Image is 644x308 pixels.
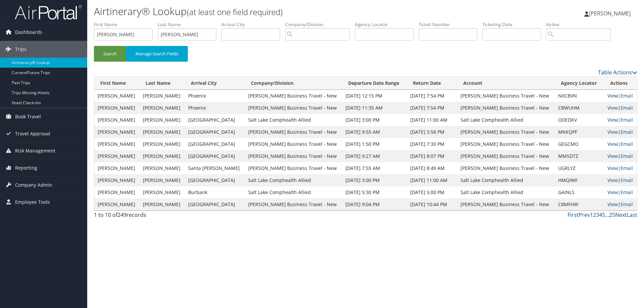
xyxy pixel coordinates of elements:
td: [PERSON_NAME] [94,138,140,150]
th: Company/Division [245,77,342,90]
a: First [568,211,579,219]
td: [DATE] 3:00 PM [342,174,407,186]
span: 249 [117,211,126,219]
a: Email [621,93,633,99]
td: Salt Lake Comphealth Allied [457,186,555,198]
td: [DATE] 3:00 PM [342,114,407,126]
th: Last Name: activate to sort column ascending [140,77,185,90]
a: View [607,165,618,171]
a: Prev [579,211,590,219]
th: Account: activate to sort column ascending [457,77,555,90]
td: | [604,174,637,186]
td: [DATE] 5:30 PM [342,186,407,198]
a: 5 [602,211,605,219]
th: Departure Date Range: activate to sort column ascending [342,77,407,90]
td: Santa [PERSON_NAME] [185,162,245,174]
span: Company Admin [15,177,52,193]
a: Email [621,117,633,123]
td: [DATE] 11:35 AM [342,102,407,114]
td: [PERSON_NAME] Business Travel - New [245,102,342,114]
td: [DATE] 8:07 PM [407,150,458,162]
label: Company/Division [285,21,355,28]
td: C8MFHW [555,198,604,210]
span: … [605,211,609,219]
td: [DATE] 9:27 AM [342,150,407,162]
td: Salt Lake Comphealth Allied [245,114,342,126]
div: 1 to 10 of records [94,211,222,222]
td: | [604,198,637,210]
label: Ticketing Date [482,21,546,28]
td: [PERSON_NAME] Business Travel - New [245,162,342,174]
td: [PERSON_NAME] [94,198,140,210]
label: Arrival City [221,21,285,28]
a: Next [615,211,627,219]
a: View [607,105,618,111]
span: [PERSON_NAME] [589,10,631,17]
span: Risk Management [15,142,55,159]
td: [DATE] 7:54 PM [407,102,458,114]
th: Arrival City: activate to sort column ascending [185,77,245,90]
td: [PERSON_NAME] Business Travel - New [245,138,342,150]
a: Email [621,201,633,207]
a: View [607,177,618,183]
a: View [607,141,618,147]
a: Email [621,189,633,195]
td: Burbank [185,186,245,198]
td: NXCBVN [555,90,604,102]
td: [PERSON_NAME] [140,162,185,174]
button: Search [94,46,126,62]
td: [DATE] 3:58 PM [407,126,458,138]
a: View [607,153,618,159]
td: [GEOGRAPHIC_DATA] [185,126,245,138]
a: Email [621,165,633,171]
td: MMSDTZ [555,150,604,162]
span: Trips [15,41,26,58]
a: Table Actions [598,69,637,76]
td: Phoenix [185,102,245,114]
td: HMQIWF [555,174,604,186]
a: 2 [593,211,596,219]
td: [DATE] 11:00 AM [407,114,458,126]
td: [GEOGRAPHIC_DATA] [185,198,245,210]
a: 1 [590,211,593,219]
a: 4 [599,211,602,219]
td: [PERSON_NAME] [94,162,140,174]
td: Salt Lake Comphealth Allied [245,174,342,186]
label: First Name [94,21,158,28]
span: Book Travel [15,108,41,125]
a: View [607,117,618,123]
span: Reporting [15,160,37,176]
td: MKKQPF [555,126,604,138]
td: | [604,150,637,162]
td: [DATE] 7:55 AM [342,162,407,174]
td: UGRLYZ [555,162,604,174]
td: [PERSON_NAME] Business Travel - New [245,90,342,102]
td: | [604,90,637,102]
td: [DATE] 11:00 AM [407,174,458,186]
td: Salt Lake Comphealth Allied [245,186,342,198]
td: Salt Lake Comphealth Allied [457,114,555,126]
th: Actions [604,77,637,90]
td: [PERSON_NAME] [140,138,185,150]
td: CBWUHM [555,102,604,114]
td: | [604,102,637,114]
td: | [604,114,637,126]
td: [PERSON_NAME] [94,126,140,138]
td: [DATE] 7:30 PM [407,138,458,150]
h1: Airtinerary® Lookup [94,4,456,18]
td: [GEOGRAPHIC_DATA] [185,174,245,186]
td: [PERSON_NAME] [140,150,185,162]
td: [GEOGRAPHIC_DATA] [185,114,245,126]
a: Email [621,141,633,147]
td: Phoenix [185,90,245,102]
label: Ticket Number [419,21,482,28]
a: Email [621,105,633,111]
td: [PERSON_NAME] Business Travel - New [245,150,342,162]
td: [PERSON_NAME] Business Travel - New [457,90,555,102]
label: Last Name [158,21,221,28]
td: [PERSON_NAME] [140,126,185,138]
td: GEGCMO [555,138,604,150]
td: [DATE] 7:54 PM [407,90,458,102]
a: View [607,201,618,207]
td: [PERSON_NAME] [94,174,140,186]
